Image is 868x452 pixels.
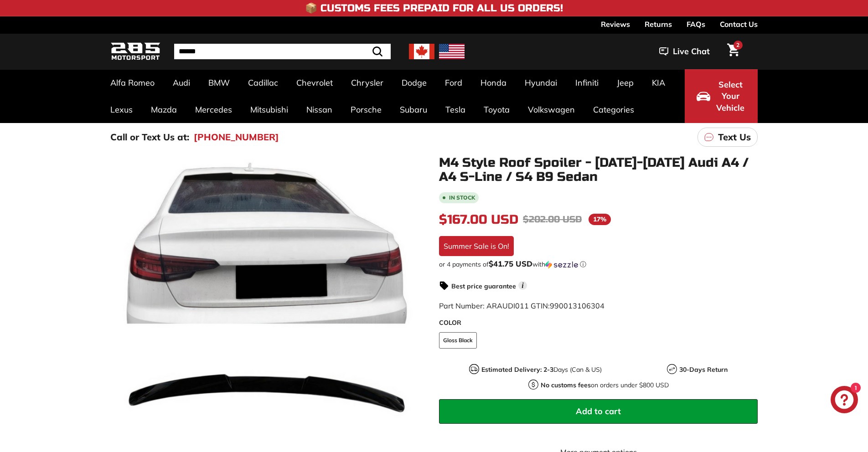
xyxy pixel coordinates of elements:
[475,96,519,123] a: Toyota
[489,259,532,268] span: $41.75 USD
[391,96,436,123] a: Subaru
[142,96,186,123] a: Mazda
[643,69,674,96] a: KIA
[174,44,391,59] input: Search
[186,96,241,123] a: Mercedes
[471,69,516,96] a: Honda
[451,282,516,290] strong: Best price guarantee
[439,399,758,424] button: Add to cart
[576,406,621,416] span: Add to cart
[239,69,287,96] a: Cadillac
[481,365,602,375] p: Days (Can & US)
[436,69,471,96] a: Ford
[541,380,669,390] p: on orders under $800 USD
[439,260,758,269] div: or 4 payments of$41.75 USDwithSezzle Click to learn more about Sezzle
[341,96,391,123] a: Porsche
[439,236,514,256] div: Summer Sale is On!
[608,69,643,96] a: Jeep
[305,3,563,14] h4: 📦 Customs Fees Prepaid for All US Orders!
[828,386,861,416] inbox-online-store-chat: Shopify online store chat
[110,41,160,62] img: Logo_285_Motorsport_areodynamics_components
[584,96,643,123] a: Categories
[439,212,518,227] span: $167.00 USD
[518,281,527,290] span: i
[645,16,672,32] a: Returns
[110,130,189,144] p: Call or Text Us at:
[736,41,739,48] span: 2
[697,128,758,147] a: Text Us
[550,301,604,310] span: 990013106304
[439,260,758,269] div: or 4 payments of with
[545,261,578,269] img: Sezzle
[241,96,297,123] a: Mitsubishi
[720,16,758,32] a: Contact Us
[673,46,710,57] span: Live Chat
[516,69,566,96] a: Hyundai
[194,130,279,144] a: [PHONE_NUMBER]
[436,96,475,123] a: Tesla
[685,69,758,123] button: Select Your Vehicle
[523,214,582,225] span: $202.00 USD
[342,69,393,96] a: Chrysler
[297,96,341,123] a: Nissan
[287,69,342,96] a: Chevrolet
[601,16,630,32] a: Reviews
[439,301,604,310] span: Part Number: ARAUDI011 GTIN:
[541,381,591,389] strong: No customs fees
[687,16,705,32] a: FAQs
[718,130,751,144] p: Text Us
[679,365,728,374] strong: 30-Days Return
[393,69,436,96] a: Dodge
[449,195,475,200] b: In stock
[519,96,584,123] a: Volkswagen
[164,69,199,96] a: Audi
[101,96,142,123] a: Lexus
[199,69,239,96] a: BMW
[439,318,758,328] label: COLOR
[715,79,746,114] span: Select Your Vehicle
[647,40,722,63] button: Live Chat
[101,69,164,96] a: Alfa Romeo
[481,365,553,374] strong: Estimated Delivery: 2-3
[589,214,611,225] span: 17%
[439,156,758,184] h1: M4 Style Roof Spoiler - [DATE]-[DATE] Audi A4 / A4 S-Line / S4 B9 Sedan
[722,36,745,67] a: Cart
[566,69,608,96] a: Infiniti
